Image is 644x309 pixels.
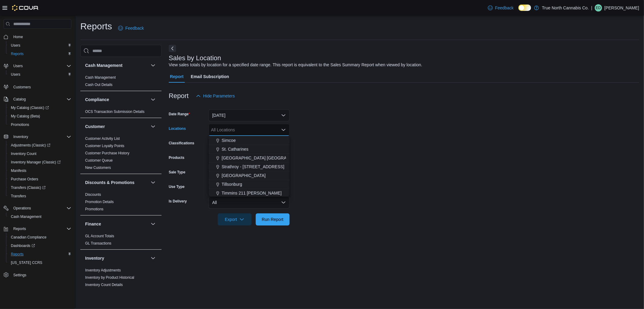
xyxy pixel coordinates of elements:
span: Customers [11,83,71,90]
a: Feedback [116,22,146,34]
a: Users [8,42,23,49]
span: Reports [11,252,24,257]
span: Customer Loyalty Points [85,143,124,148]
span: My Catalog (Classic) [8,104,71,111]
span: Cash Management [11,214,41,219]
a: Users [8,71,23,78]
span: Purchase Orders [8,176,71,183]
div: View sales totals by location for a specified date range. This report is equivalent to the Sales ... [169,62,422,68]
a: GL Transactions [85,241,111,245]
a: Dashboards [6,242,74,250]
p: True North Cannabis Co. [542,4,589,12]
button: Customer [149,123,157,130]
button: Purchase Orders [6,175,74,183]
a: Reports [8,50,26,58]
span: [GEOGRAPHIC_DATA] [222,173,266,179]
button: Close list of options [281,127,286,132]
span: Reports [11,225,71,232]
span: Reports [11,51,24,56]
span: Transfers [8,192,71,200]
span: Inventory Count [11,151,37,156]
span: Washington CCRS [8,259,71,266]
label: Sale Type [169,170,185,175]
span: Inventory [13,134,28,139]
a: Promotions [85,207,104,211]
span: OCS Transaction Submission Details [85,109,145,114]
span: Settings [13,273,26,278]
button: Finance [85,221,148,227]
span: Reports [13,226,26,231]
span: GL Account Totals [85,234,114,238]
h3: Sales by Location [169,54,221,62]
span: Transfers (Classic) [11,185,46,190]
button: Cash Management [85,62,148,68]
button: Settings [1,271,74,279]
button: Cash Management [6,212,74,221]
button: Users [11,62,25,70]
div: Compliance [80,108,162,118]
span: My Catalog (Beta) [8,113,71,120]
a: New Customers [85,166,111,170]
h3: Inventory [85,255,104,261]
span: Feedback [495,5,514,11]
span: Adjustments (Classic) [11,143,50,148]
h1: Reports [80,20,112,32]
a: Transfers [8,192,28,200]
a: Manifests [8,167,29,174]
span: Cash Management [8,213,71,220]
a: Inventory Manager (Classic) [6,158,74,166]
button: Transfers [6,192,74,200]
span: Dashboards [11,243,35,248]
label: Products [169,155,184,160]
h3: Finance [85,221,101,227]
span: Operations [11,205,71,212]
h3: Report [169,92,189,100]
span: Discounts [85,192,101,197]
span: Reports [8,50,71,58]
span: Email Subscription [191,71,229,83]
span: Promotion Details [85,199,114,204]
button: Customer [85,123,148,130]
button: Next [169,45,176,52]
span: Users [11,72,20,77]
span: Customer Purchase History [85,151,130,156]
span: Users [11,43,20,48]
span: Inventory Manager (Classic) [8,159,71,166]
span: Users [13,64,23,68]
span: ED [596,4,601,12]
a: Cash Management [85,75,116,80]
label: Use Type [169,184,184,189]
button: Operations [1,204,74,212]
span: Promotions [11,122,29,127]
button: Strathroy - [STREET_ADDRESS] [209,163,290,171]
span: Users [11,62,71,70]
button: Inventory [1,133,74,141]
a: Inventory by Product Historical [85,275,134,280]
span: Export [221,213,248,225]
h3: Discounts & Promotions [85,179,134,186]
button: Timmins 211 [PERSON_NAME] [209,189,290,198]
a: Inventory Manager (Classic) [8,159,63,166]
a: Customer Queue [85,158,113,163]
span: Customers [13,85,31,90]
button: Canadian Compliance [6,233,74,242]
span: Users [8,71,71,78]
a: GL Account Totals [85,234,114,238]
button: [DATE] [209,109,290,121]
span: Canadian Compliance [8,234,71,241]
a: Cash Out Details [85,83,113,87]
span: Inventory [11,133,71,140]
input: Dark Mode [518,5,531,11]
span: Report [170,71,184,83]
button: Users [6,70,74,79]
span: Inventory Adjustments [85,268,121,273]
a: Transfers (Classic) [6,183,74,192]
a: Reports [8,251,26,258]
div: Customer [80,135,162,174]
button: Reports [1,225,74,233]
h3: Customer [85,123,105,130]
span: Simcoe [222,137,236,143]
span: Customer Activity List [85,136,120,141]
